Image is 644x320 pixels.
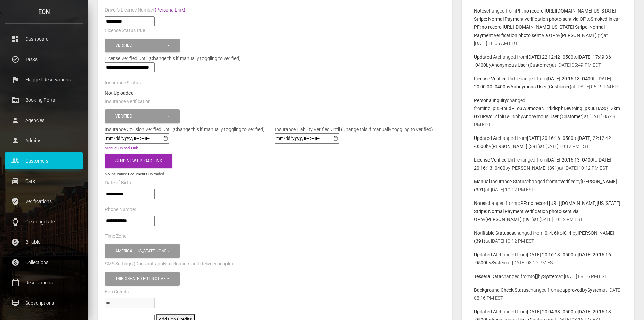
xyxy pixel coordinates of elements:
[105,80,141,86] label: Insurance Status
[474,199,622,223] p: changed from to by at [DATE] 10:12 PM EST
[5,274,83,291] a: calendar_today Reservations
[5,132,83,149] a: person Admins
[474,54,498,60] b: Updated At
[474,229,622,245] p: changed from to by at [DATE] 10:12 PM EST
[10,196,78,207] p: Verifications
[474,98,507,103] b: Persona Inquiry
[10,278,78,288] p: Reservations
[105,98,151,105] label: Insurance Verification
[100,54,450,62] div: License Verified Until (Change this if manually toggling to verified)
[115,276,166,282] div: Trip created but not verified , Customer is verified and trip is set to go
[270,125,438,133] div: Insurance Liability Verified Until (Change this if manually toggling to verified)
[105,27,145,34] label: License Status true
[527,252,573,257] b: [DATE] 20:16:13 -0500
[5,71,83,88] a: flag Flagged Reservations
[527,309,573,314] b: [DATE] 20:04:38 -0500
[474,179,527,184] b: Manual Insurance Status
[10,156,78,166] p: Customers
[105,154,172,168] button: Send New Upload Link
[105,261,233,268] label: SMS Settings (Does not apply to cleaners and delivery people)
[10,135,78,146] p: Admins
[10,95,78,105] p: Booking Portal
[562,287,582,293] b: approved
[115,43,166,48] div: Verified
[474,272,622,280] p: changed from to by at [DATE] 08:16 PM EST
[510,165,559,171] b: [PERSON_NAME] (391)
[474,96,622,129] p: changed from to by at [DATE] 05:49 PM EDT
[543,274,558,279] b: System
[10,237,78,247] p: Billable
[474,200,620,222] b: PF: no record [URL][DOMAIN_NAME][US_STATE] Stripe: Normal Payment verification photo sent via OP
[5,173,83,190] a: drive_eta Cars
[491,62,552,68] b: Anonymous User (Customer)
[105,179,131,186] label: Date of Birth
[115,113,166,119] div: Verified
[5,213,83,230] a: watch Cleaning/Late
[474,274,501,279] b: Tessera Data
[543,230,558,236] b: [0, 4, 6]
[10,217,78,227] p: Cleaning/Late
[154,7,185,13] a: (Persona Link)
[474,53,622,69] p: changed from to by at [DATE] 05:49 PM EDT
[105,289,129,295] label: Eon Credits
[527,135,573,141] b: [DATE] 20:16:16 -0500
[474,135,498,141] b: Updated At
[563,230,573,236] b: [0, 4]
[560,33,604,38] b: [PERSON_NAME] (2)
[5,193,83,210] a: verified_user Verifications
[484,106,572,111] b: inq_p354nEdFLo3W9mooaNT2kdRphDe9
[474,76,517,81] b: License Verified Until
[523,114,584,119] b: Anonymous User (Customer)
[10,176,78,186] p: Cars
[105,206,136,213] label: Phone Number
[547,76,593,81] b: [DATE] 20:16:13 -0400
[474,251,622,267] p: changed from to by at [DATE] 08:16 PM EST
[535,274,538,279] b: []
[5,234,83,251] a: paid Billable
[474,16,620,38] b: Smoked in car PF: no record [URL][DOMAIN_NAME][US_STATE] Stripe: Normal Payment verification phot...
[105,233,126,240] label: Time Zone
[474,134,622,150] p: changed from to by at [DATE] 10:12 PM EST
[5,254,83,271] a: paid Collections
[474,156,622,172] p: changed from to by at [DATE] 10:12 PM EST
[10,74,78,85] p: Flagged Reservations
[5,295,83,312] a: card_membership Subscriptions
[105,272,180,286] button: Trip created but not verified, Customer is verified and trip is set to go
[510,84,571,89] b: Anonymous User (Customer)
[10,34,78,44] p: Dashboard
[474,8,616,22] b: PF: no record [URL][DOMAIN_NAME][US_STATE] Stripe: Normal Payment verification photo sent via OP
[105,7,185,14] label: Driver's License Number
[5,112,83,129] a: person Agencies
[474,286,622,302] p: changed from to by at [DATE] 08:16 PM EST
[105,90,134,96] strong: Not Uploaded
[474,74,622,91] p: changed from to by at [DATE] 05:49 PM EDT
[527,54,573,60] b: [DATE] 22:12:42 -0500
[474,230,514,236] b: Notifiable Statuses
[560,179,576,184] b: verified
[474,157,517,163] b: License Verified Until
[5,30,83,47] a: dashboard Dashboard
[5,91,83,108] a: corporate_fare Booking Portal
[5,152,83,169] a: people Customers
[105,244,180,258] button: America - New York (GMT -05:00)
[100,125,270,133] div: Insurance Collision Verified Until (Change this if manually toggling to verified)
[105,146,138,150] a: Manual Upload Link
[491,260,507,265] b: System
[474,8,486,14] b: Notes
[485,217,534,222] b: [PERSON_NAME] (391)
[105,172,164,176] small: No Insurance Documents Uploaded
[474,287,528,293] b: Background Check Status
[474,7,622,47] p: changed from to by at [DATE] 10:05 AM EDT
[105,39,180,52] button: Verified
[587,287,603,293] b: System
[491,144,540,149] b: [PERSON_NAME] (391)
[10,298,78,308] p: Subscriptions
[474,309,498,314] b: Updated At
[10,257,78,268] p: Collections
[105,109,180,123] button: Verified
[10,115,78,125] p: Agencies
[5,51,83,68] a: task_alt Tasks
[115,248,166,254] div: America - [US_STATE] (GMT -05:00)
[474,252,498,257] b: Updated At
[474,177,622,194] p: changed from to by at [DATE] 10:12 PM EST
